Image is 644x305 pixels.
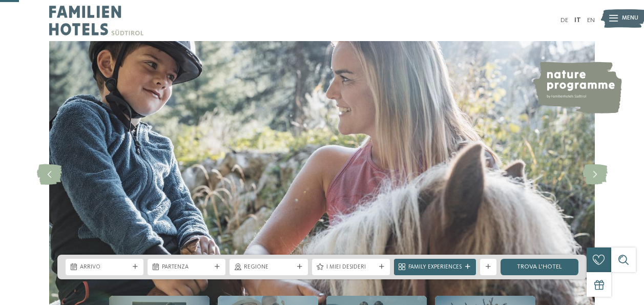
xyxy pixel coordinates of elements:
[587,17,595,24] a: EN
[244,263,293,272] span: Regione
[408,263,462,272] span: Family Experiences
[162,263,211,272] span: Partenza
[560,17,568,24] a: DE
[622,14,638,23] span: Menu
[501,259,578,275] a: trova l’hotel
[326,263,376,272] span: I miei desideri
[574,17,581,24] a: IT
[532,62,622,113] img: nature programme by Familienhotels Südtirol
[80,263,129,272] span: Arrivo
